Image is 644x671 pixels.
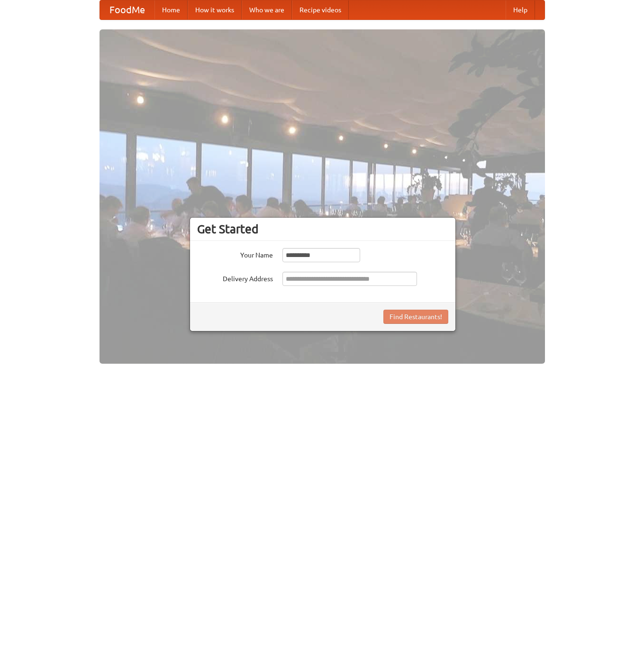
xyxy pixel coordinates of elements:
[197,272,273,284] label: Delivery Address
[197,222,448,236] h3: Get Started
[506,0,535,19] a: Help
[100,0,154,19] a: FoodMe
[242,0,292,19] a: Who we are
[154,0,188,19] a: Home
[188,0,242,19] a: How it works
[197,248,273,260] label: Your Name
[383,310,448,324] button: Find Restaurants!
[292,0,349,19] a: Recipe videos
